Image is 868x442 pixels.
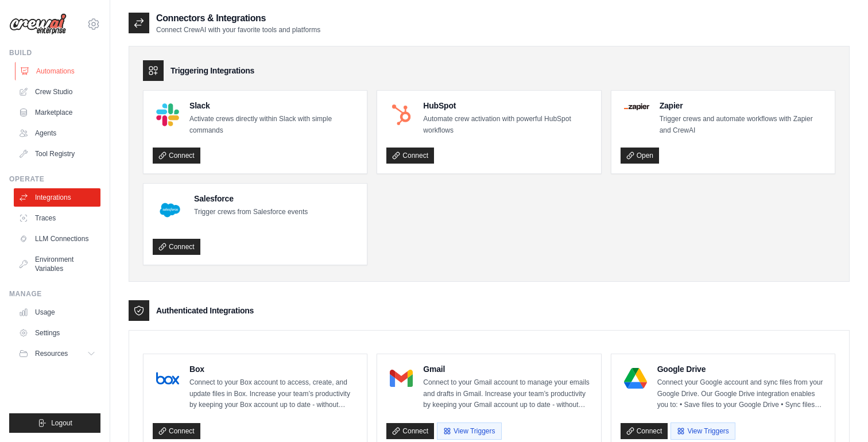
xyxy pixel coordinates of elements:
[9,13,67,35] img: Logo
[15,62,102,80] a: Automations
[624,103,649,110] img: Zapier Logo
[9,175,100,184] div: Operate
[624,367,647,390] img: Google Drive Logo
[156,103,179,126] img: Slack Logo
[437,422,501,440] button: View Triggers
[51,418,72,428] span: Logout
[9,413,100,433] button: Logout
[189,100,358,111] h4: Slack
[386,423,434,439] a: Connect
[423,377,591,411] p: Connect to your Gmail account to manage your emails and drafts in Gmail. Increase your team’s pro...
[621,148,659,164] a: Open
[156,196,184,224] img: Salesforce Logo
[660,100,826,111] h4: Zapier
[390,103,413,126] img: HubSpot Logo
[14,344,100,363] button: Resources
[657,363,826,375] h4: Google Drive
[386,148,434,164] a: Connect
[153,423,200,439] a: Connect
[194,207,308,218] p: Trigger crews from Salesforce events
[14,145,100,163] a: Tool Registry
[14,103,100,122] a: Marketplace
[14,209,100,227] a: Traces
[423,100,591,111] h4: HubSpot
[14,230,100,248] a: LLM Connections
[189,114,358,136] p: Activate crews directly within Slack with simple commands
[14,324,100,342] a: Settings
[423,114,591,136] p: Automate crew activation with powerful HubSpot workflows
[189,377,358,411] p: Connect to your Box account to access, create, and update files in Box. Increase your team’s prod...
[9,289,100,298] div: Manage
[14,250,100,278] a: Environment Variables
[189,363,358,375] h4: Box
[35,349,68,358] span: Resources
[170,65,254,76] h3: Triggering Integrations
[671,422,735,440] button: View Triggers
[156,25,320,34] p: Connect CrewAI with your favorite tools and platforms
[14,303,100,321] a: Usage
[9,48,100,57] div: Build
[14,188,100,207] a: Integrations
[621,423,668,439] a: Connect
[657,377,826,411] p: Connect your Google account and sync files from your Google Drive. Our Google Drive integration e...
[390,367,413,390] img: Gmail Logo
[194,193,308,204] h4: Salesforce
[153,239,200,255] a: Connect
[660,114,826,136] p: Trigger crews and automate workflows with Zapier and CrewAI
[156,367,179,390] img: Box Logo
[423,363,591,375] h4: Gmail
[156,305,254,316] h3: Authenticated Integrations
[153,148,200,164] a: Connect
[14,124,100,142] a: Agents
[156,11,320,25] h2: Connectors & Integrations
[14,83,100,101] a: Crew Studio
